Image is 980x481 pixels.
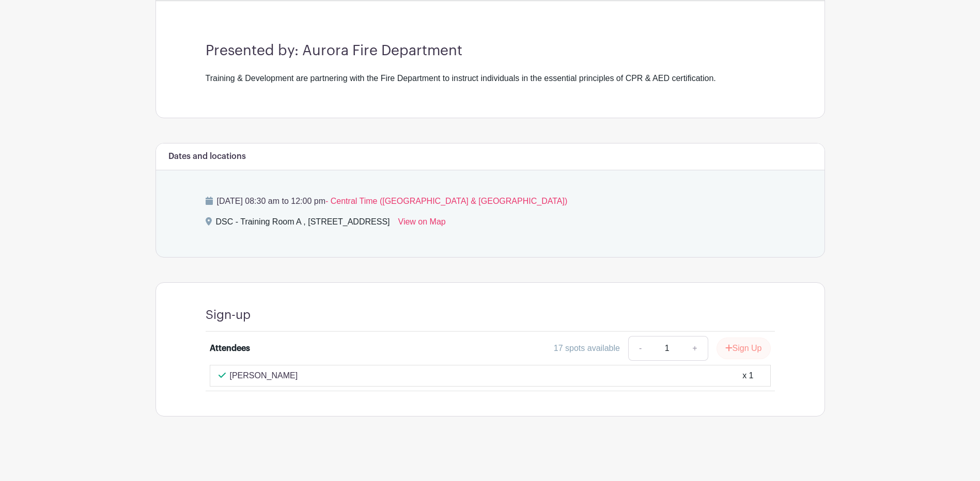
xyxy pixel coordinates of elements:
[206,42,775,60] h3: Presented by: Aurora Fire Department
[554,342,620,355] div: 17 spots available
[628,336,652,361] a: -
[216,216,390,232] div: DSC - Training Room A , [STREET_ADDRESS]
[210,342,250,355] div: Attendees
[168,152,246,162] h6: Dates and locations
[230,370,298,382] p: [PERSON_NAME]
[206,72,775,85] div: Training & Development are partnering with the Fire Department to instruct individuals in the ess...
[717,338,771,359] button: Sign Up
[325,197,567,205] span: - Central Time ([GEOGRAPHIC_DATA] & [GEOGRAPHIC_DATA])
[682,336,708,361] a: +
[742,370,753,382] div: x 1
[206,308,251,323] h4: Sign-up
[398,216,446,232] a: View on Map
[206,195,775,207] p: [DATE] 08:30 am to 12:00 pm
